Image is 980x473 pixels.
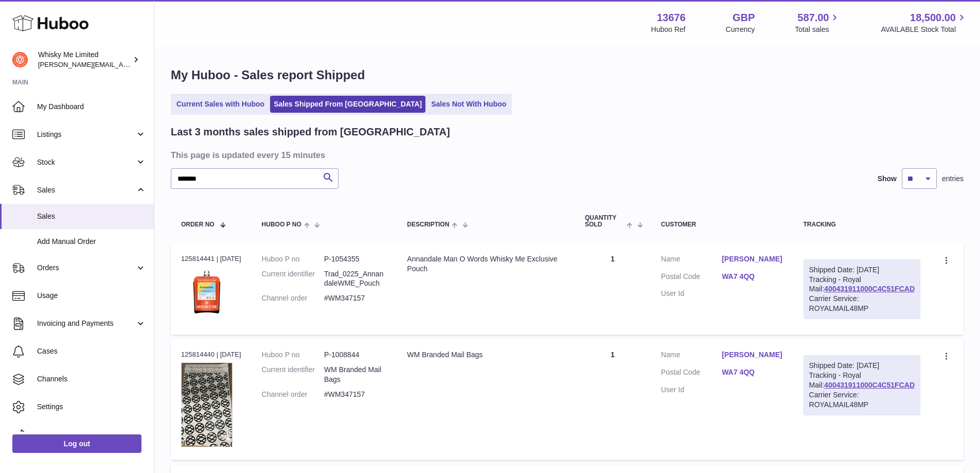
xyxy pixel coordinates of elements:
span: [PERSON_NAME][EMAIL_ADDRESS][DOMAIN_NAME] [38,60,206,68]
a: [PERSON_NAME] [722,254,782,264]
dt: Channel order [262,390,324,399]
div: Shipped Date: [DATE] [809,361,915,371]
a: Sales Shipped From [GEOGRAPHIC_DATA] [270,96,425,113]
img: frances@whiskyshop.com [12,52,28,67]
span: Description [407,221,449,228]
dt: Current identifier [262,269,324,289]
span: Add Manual Order [37,237,146,247]
dt: Huboo P no [262,254,324,264]
div: Tracking - Royal Mail: [804,259,920,319]
span: Sales [37,212,146,221]
span: Sales [37,185,135,195]
span: Usage [37,291,146,301]
dt: Postal Code [661,272,722,284]
span: AVAILABLE Stock Total [881,25,968,34]
span: Stock [37,157,135,167]
dt: Current identifier [262,365,324,384]
a: Log out [12,434,141,453]
div: Customer [661,221,783,228]
dd: P-1008844 [324,350,386,360]
dt: Postal Code [661,367,722,380]
a: 587.00 Total sales [795,11,841,34]
img: 1754996474.png [181,267,233,318]
a: Sales Not With Huboo [427,96,510,113]
h1: My Huboo - Sales report Shipped [171,67,964,83]
span: Invoicing and Payments [37,319,135,328]
div: Shipped Date: [DATE] [809,265,915,275]
span: Listings [37,130,135,139]
dd: #WM347157 [324,390,386,399]
div: Currency [726,25,755,34]
div: Annandale Man O Words Whisky Me Exclusive Pouch [407,254,564,274]
span: 18,500.00 [910,11,956,25]
a: Current Sales with Huboo [173,96,268,113]
div: Tracking - Royal Mail: [804,355,920,415]
div: Tracking [804,221,920,228]
div: Whisky Me Limited [38,50,131,69]
dt: User Id [661,289,722,299]
dt: Huboo P no [262,350,324,360]
span: Quantity Sold [585,215,625,228]
dd: P-1054355 [324,254,386,264]
dd: Trad_0225_AnnandaleWME_Pouch [324,269,386,289]
img: 1725358317.png [181,363,233,447]
span: Orders [37,263,135,273]
a: 18,500.00 AVAILABLE Stock Total [881,11,968,34]
a: 400431911000C4C51FCAD [824,381,915,389]
div: Huboo Ref [651,25,686,34]
dt: Name [661,254,722,267]
div: Carrier Service: ROYALMAIL48MP [809,390,915,410]
a: WA7 4QQ [722,367,782,377]
dt: Name [661,350,722,362]
strong: 13676 [657,11,686,25]
span: Total sales [795,25,841,34]
strong: GBP [733,11,755,25]
div: Carrier Service: ROYALMAIL48MP [809,294,915,313]
a: 400431911000C4C51FCAD [824,285,915,293]
span: Huboo P no [262,221,301,228]
td: 1 [575,244,651,335]
span: Channels [37,374,146,384]
h3: This page is updated every 15 minutes [171,149,961,161]
label: Show [878,174,897,184]
span: Returns [37,430,146,440]
h2: Last 3 months sales shipped from [GEOGRAPHIC_DATA] [171,125,450,139]
span: My Dashboard [37,102,146,112]
span: 587.00 [797,11,829,25]
dt: User Id [661,385,722,395]
div: 125814441 | [DATE] [181,254,241,264]
dd: #WM347157 [324,293,386,303]
a: WA7 4QQ [722,272,782,282]
span: Settings [37,402,146,412]
dd: WM Branded Mail Bags [324,365,386,384]
dt: Channel order [262,293,324,303]
span: entries [942,174,964,184]
span: Cases [37,346,146,356]
td: 1 [575,340,651,460]
div: 125814440 | [DATE] [181,350,241,359]
span: Order No [181,221,215,228]
div: WM Branded Mail Bags [407,350,564,360]
a: [PERSON_NAME] [722,350,782,360]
